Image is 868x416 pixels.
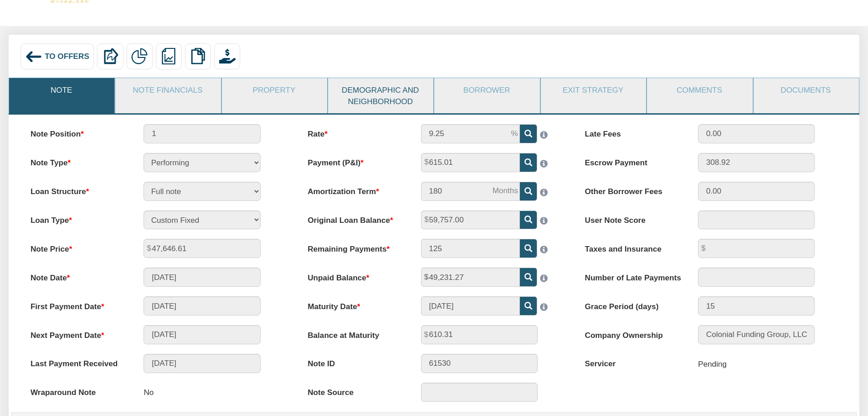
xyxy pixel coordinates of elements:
[144,268,260,287] input: MM/DD/YYYY
[298,239,411,254] label: Remaining Payments
[144,296,260,316] input: MM/DD/YYYY
[21,211,134,226] label: Loan Type
[298,383,411,398] label: Note Source
[698,354,727,374] div: Pending
[115,78,220,102] a: Note Financials
[144,354,260,373] input: MM/DD/YYYY
[131,48,148,64] img: partial.png
[421,124,520,143] input: This field can contain only numeric characters
[190,48,206,64] img: copy.png
[575,354,689,369] label: Servicer
[434,78,539,102] a: Borrower
[754,78,858,102] a: Documents
[298,182,411,197] label: Amortization Term
[421,296,520,316] input: MM/DD/YYYY
[298,211,411,226] label: Original Loan Balance
[21,325,134,341] label: Next Payment Date
[298,124,411,140] label: Rate
[21,153,134,169] label: Note Type
[144,325,260,344] input: MM/DD/YYYY
[144,383,154,403] p: No
[21,239,134,254] label: Note Price
[298,153,411,169] label: Payment (P&I)
[21,296,134,312] label: First Payment Date
[21,383,134,398] label: Wraparound Note
[45,52,89,61] span: To Offers
[298,325,411,341] label: Balance at Maturity
[102,48,118,64] img: export.svg
[160,48,177,64] img: reports.png
[21,268,134,283] label: Note Date
[575,182,689,197] label: Other Borrower Fees
[575,325,689,341] label: Company Ownership
[25,48,42,65] img: back_arrow_left_icon.svg
[9,78,113,102] a: Note
[575,211,689,226] label: User Note Score
[222,78,326,102] a: Property
[328,78,432,113] a: Demographic and Neighborhood
[219,48,236,64] img: purchase_offer.png
[21,124,134,140] label: Note Position
[575,239,689,254] label: Taxes and Insurance
[541,78,645,102] a: Exit Strategy
[647,78,751,102] a: Comments
[298,268,411,283] label: Unpaid Balance
[298,354,411,369] label: Note ID
[575,153,689,169] label: Escrow Payment
[21,354,134,369] label: Last Payment Received
[575,296,689,312] label: Grace Period (days)
[298,296,411,312] label: Maturity Date
[21,182,134,197] label: Loan Structure
[575,124,689,140] label: Late Fees
[575,268,689,283] label: Number of Late Payments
